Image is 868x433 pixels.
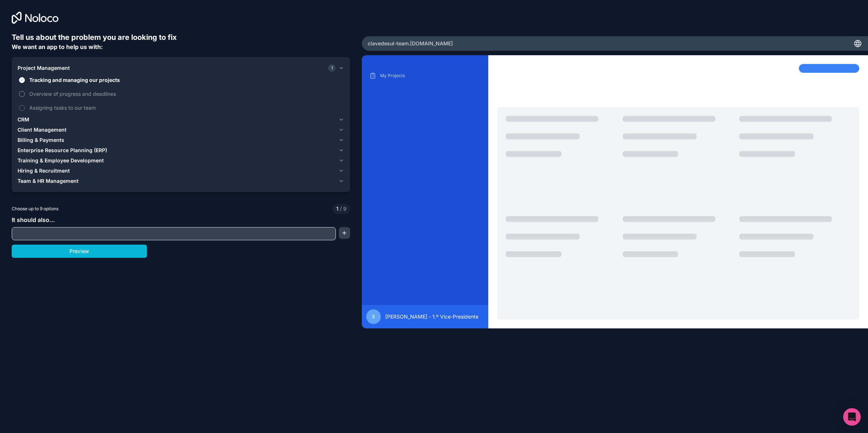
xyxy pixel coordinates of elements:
[18,157,104,164] span: Training & Employee Development
[18,125,344,135] button: Client Management
[380,73,481,79] p: My Projects
[18,73,344,114] div: Project Management1
[18,136,64,144] span: Billing & Payments
[18,155,344,166] button: Training & Employee Development
[19,77,25,83] button: Tracking and managing our projects
[18,147,107,154] span: Enterprise Resource Planning (ERP)
[12,216,55,223] span: It should also...
[12,206,58,212] span: Choose up to 9 options
[843,408,861,426] div: Open Intercom Messenger
[18,135,344,145] button: Billing & Payments
[12,32,350,42] h6: Tell us about the problem you are looking to fix
[12,43,103,50] span: We want an app to help us with:
[18,63,344,73] button: Project Management1
[18,167,70,174] span: Hiring & Recruitment
[29,90,343,98] span: Overview of progress and deadlines
[18,145,344,155] button: Enterprise Resource Planning (ERP)
[29,104,343,112] span: Assigning tasks to our team
[368,70,482,300] div: scrollable content
[18,176,344,186] button: Team & HR Management
[340,206,342,212] span: /
[18,177,79,185] span: Team & HR Management
[18,114,344,125] button: CRM
[18,166,344,176] button: Hiring & Recruitment
[12,245,147,258] button: Preview
[372,314,375,320] span: S
[19,91,25,97] button: Overview of progress and deadlines
[18,116,29,123] span: CRM
[338,205,346,212] span: 9
[385,313,478,320] span: [PERSON_NAME] - 1.º Vice-Presidente
[336,205,338,212] span: 1
[368,40,453,47] span: clavedesul-team .[DOMAIN_NAME]
[19,105,25,111] button: Assigning tasks to our team
[18,64,70,72] span: Project Management
[18,126,67,133] span: Client Management
[328,64,336,72] span: 1
[29,76,343,84] span: Tracking and managing our projects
